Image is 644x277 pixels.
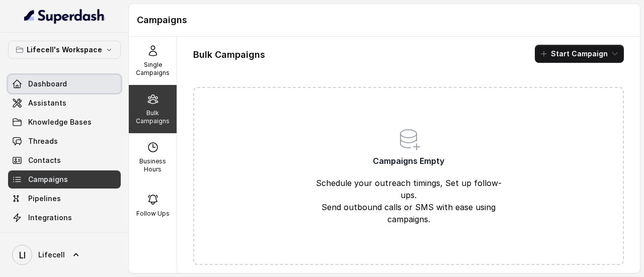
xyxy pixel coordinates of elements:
span: Campaigns [28,174,68,184]
a: Threads [8,132,121,150]
a: Pipelines [8,190,121,208]
h1: Bulk Campaigns [193,47,265,63]
button: Lifecell's Workspace [8,41,121,59]
p: Single Campaigns [133,61,173,77]
a: Contacts [8,151,121,169]
p: Business Hours [133,157,173,173]
img: light.svg [24,8,105,24]
a: Integrations [8,209,121,227]
p: Lifecell's Workspace [27,44,102,56]
span: Pipelines [28,194,61,204]
a: Dashboard [8,75,121,93]
h1: Campaigns [137,12,632,28]
span: Campaigns Empty [373,155,444,167]
text: LI [19,250,26,260]
p: Schedule your outreach timings, Set up follow-ups. Send outbound calls or SMS with ease using cam... [313,177,504,225]
button: Start Campaign [535,45,624,63]
span: Lifecell [38,250,65,260]
a: API Settings [8,228,121,246]
span: Threads [28,136,58,146]
span: Assistants [28,98,66,108]
span: Dashboard [28,79,67,89]
a: Lifecell [8,241,121,269]
p: Follow Ups [136,210,170,218]
a: Knowledge Bases [8,113,121,131]
span: Contacts [28,155,61,165]
span: API Settings [28,232,72,242]
a: Assistants [8,94,121,112]
a: Campaigns [8,170,121,189]
p: Bulk Campaigns [133,109,173,125]
span: Integrations [28,213,72,223]
span: Knowledge Bases [28,117,92,127]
